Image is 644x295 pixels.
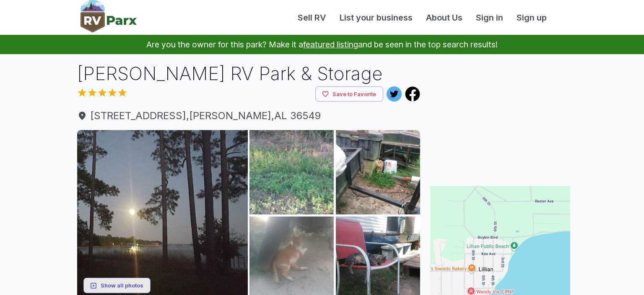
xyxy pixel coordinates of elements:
[291,11,333,24] a: Sell RV
[419,11,469,24] a: About Us
[77,108,420,123] span: [STREET_ADDRESS] , [PERSON_NAME] , AL 36549
[77,61,420,86] h1: [PERSON_NAME] RV Park & Storage
[249,130,334,214] img: AAcXr8rOkMmWT3DEdT8-NPy21TsKE45lxF9dYmUGe-fcJ9myC1illLfNPuOouu57nEQtf6Gz0M0cmp5rmetLGnRAfTCqEQ4-n...
[10,35,634,54] p: Are you the owner for this park? Make it a and be seen in the top search results!
[510,11,553,24] a: Sign up
[333,11,419,24] a: List your business
[336,130,420,214] img: AAcXr8oq02qr_2cO138QWHs0ekD4KXW9woRQFmA1OXEJcoBkc0njuVAsSin-eNQujYnlIaqZ-ocdeF-0zXRNnGbdCQHjNFDfi...
[469,11,510,24] a: Sign in
[303,39,358,50] a: featured listing
[77,108,420,123] a: [STREET_ADDRESS],[PERSON_NAME],AL 36549
[83,278,151,293] button: Show all photos
[315,86,383,102] button: Save to Favorite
